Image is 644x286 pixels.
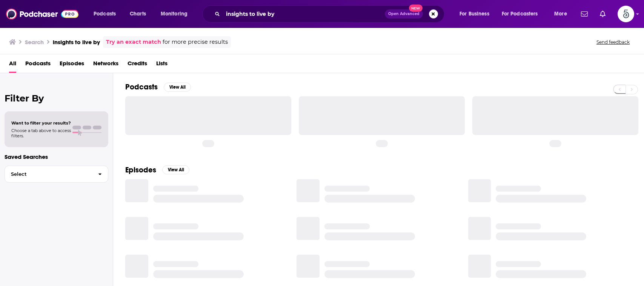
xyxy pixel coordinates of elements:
a: Charts [125,8,151,20]
img: Podchaser - Follow, Share and Rate Podcasts [6,7,78,21]
button: View All [162,165,189,174]
span: Charts [130,9,146,19]
p: Saved Searches [5,153,108,160]
button: Send feedback [594,39,632,45]
span: More [554,9,567,19]
a: Show notifications dropdown [597,8,609,20]
a: EpisodesView All [125,165,189,175]
img: User Profile [618,6,634,22]
div: Search podcasts, credits, & more... [209,5,452,23]
h3: Search [25,38,44,46]
a: Credits [128,57,147,73]
a: Show notifications dropdown [578,8,591,20]
a: Episodes [60,57,84,73]
span: for more precise results [163,38,228,46]
button: open menu [497,8,549,20]
span: Open Advanced [388,12,420,16]
h3: insights to live by [53,38,100,46]
a: PodcastsView All [125,82,191,92]
span: For Business [460,9,489,19]
button: Open AdvancedNew [385,9,423,18]
a: Networks [93,57,118,73]
span: Logged in as Spiral5-G2 [618,6,634,22]
span: Want to filter your results? [11,120,71,126]
button: Show profile menu [618,6,634,22]
h2: Filter By [5,93,108,104]
span: Select [5,172,92,177]
button: View All [164,83,191,92]
span: Podcasts [94,9,116,19]
a: Try an exact match [106,38,161,46]
span: Choose a tab above to access filters. [11,128,71,138]
button: open menu [155,8,197,20]
h2: Podcasts [125,82,158,92]
span: For Podcasters [502,9,538,19]
button: Select [5,166,108,183]
button: open menu [549,8,576,20]
input: Search podcasts, credits, & more... [223,8,385,20]
span: Monitoring [161,9,188,19]
a: Lists [156,57,168,73]
a: All [9,57,16,73]
a: Podcasts [25,57,51,73]
button: open menu [454,8,499,20]
span: New [409,5,423,12]
h2: Episodes [125,165,156,175]
button: open menu [88,8,126,20]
